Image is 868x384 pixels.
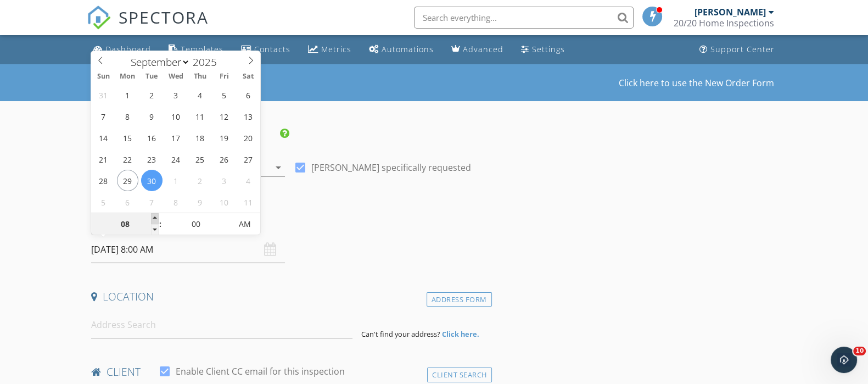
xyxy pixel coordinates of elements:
[674,18,774,29] div: 20/20 Home Inspections
[117,105,138,127] span: September 8, 2025
[181,44,223,54] div: Templates
[93,148,114,170] span: September 21, 2025
[93,84,114,105] span: August 31, 2025
[165,84,186,105] span: September 3, 2025
[463,44,503,54] div: Advanced
[165,105,186,127] span: September 10, 2025
[139,73,164,80] span: Tue
[91,290,488,304] h4: Location
[188,73,212,80] span: Thu
[382,44,434,54] div: Automations
[213,127,234,148] span: September 19, 2025
[119,5,209,29] span: SPECTORA
[93,127,114,148] span: September 14, 2025
[165,170,186,191] span: October 1, 2025
[117,127,138,148] span: September 15, 2025
[165,191,186,213] span: October 8, 2025
[117,191,138,213] span: October 6, 2025
[213,148,234,170] span: September 26, 2025
[532,44,565,54] div: Settings
[237,170,259,191] span: October 4, 2025
[91,365,488,379] h4: client
[117,84,138,105] span: September 1, 2025
[230,213,260,235] span: Click to toggle
[91,73,115,80] span: Sun
[237,40,295,60] a: Contacts
[254,44,290,54] div: Contacts
[237,148,259,170] span: September 27, 2025
[213,105,234,127] span: September 12, 2025
[164,73,188,80] span: Wed
[213,84,234,105] span: September 5, 2025
[189,84,210,105] span: September 4, 2025
[117,170,138,191] span: September 29, 2025
[237,84,259,105] span: September 6, 2025
[237,105,259,127] span: September 13, 2025
[141,191,163,213] span: October 7, 2025
[165,127,186,148] span: September 17, 2025
[164,40,228,60] a: Templates
[213,191,234,213] span: October 10, 2025
[189,105,210,127] span: September 11, 2025
[91,236,285,263] input: Select date
[105,44,151,54] div: Dashboard
[159,213,162,235] span: :
[165,148,186,170] span: September 24, 2025
[91,214,488,229] h4: Date/Time
[272,161,285,174] i: arrow_drop_down
[190,55,226,69] input: Year
[853,347,866,355] span: 10
[237,127,259,148] span: September 20, 2025
[117,148,138,170] span: September 22, 2025
[447,40,508,60] a: Advanced
[89,40,155,60] a: Dashboard
[87,5,111,30] img: The Best Home Inspection Software - Spectora
[427,368,492,382] div: Client Search
[710,44,775,54] div: Support Center
[91,311,352,338] input: Address Search
[93,105,114,127] span: September 7, 2025
[695,7,766,18] div: [PERSON_NAME]
[236,73,260,80] span: Sat
[141,105,163,127] span: September 9, 2025
[213,170,234,191] span: October 3, 2025
[321,44,351,54] div: Metrics
[304,40,356,60] a: Metrics
[189,170,210,191] span: October 2, 2025
[311,162,471,173] label: [PERSON_NAME] specifically requested
[93,191,114,213] span: October 5, 2025
[189,127,210,148] span: September 18, 2025
[695,40,779,60] a: Support Center
[212,73,236,80] span: Fri
[237,191,259,213] span: October 11, 2025
[115,73,139,80] span: Mon
[176,366,345,377] label: Enable Client CC email for this inspection
[442,329,479,339] strong: Click here.
[427,292,492,307] div: Address Form
[619,79,774,87] a: Click here to use the New Order Form
[189,191,210,213] span: October 9, 2025
[414,7,634,29] input: Search everything...
[361,329,440,339] span: Can't find your address?
[141,148,163,170] span: September 23, 2025
[831,347,857,373] iframe: Intercom live chat
[365,40,438,60] a: Automations (Basic)
[141,127,163,148] span: September 16, 2025
[141,84,163,105] span: September 2, 2025
[93,170,114,191] span: September 28, 2025
[87,15,209,38] a: SPECTORA
[517,40,569,60] a: Settings
[189,148,210,170] span: September 25, 2025
[141,170,163,191] span: September 30, 2025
